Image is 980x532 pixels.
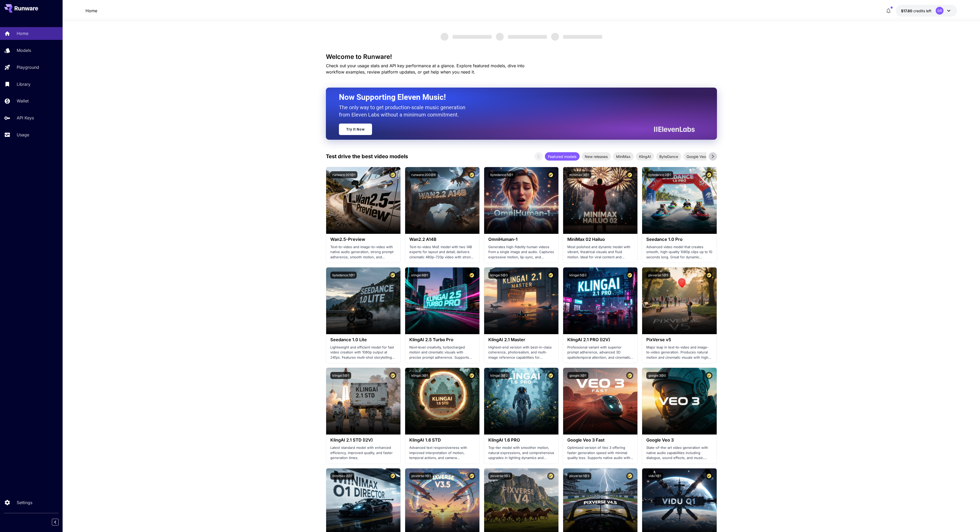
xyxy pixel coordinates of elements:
[488,438,554,443] h3: KlingAI 1.6 PRO
[646,272,670,279] button: pixverse:1@5
[656,154,681,159] span: ByteDance
[567,171,591,178] button: minimax:3@1
[409,244,475,260] p: Text-to-video MoE model with two 14B experts for layout and detail; delivers cinematic 480p–720p ...
[646,372,668,379] button: google:3@0
[901,9,913,13] span: $17.80
[409,445,475,461] p: Advanced text responsiveness with improved interpretation of motion, temporal actions, and camera...
[636,154,654,159] span: KlingAI
[567,272,589,279] button: klingai:5@2
[484,167,558,234] img: alt
[626,171,633,178] button: Certified Model – Vetted for best performance and includes a commercial license.
[17,132,29,138] p: Usage
[913,9,932,13] span: credits left
[626,372,633,379] button: Certified Model – Vetted for best performance and includes a commercial license.
[17,47,31,53] p: Models
[409,272,430,279] button: klingai:6@1
[547,171,554,178] button: Certified Model – Vetted for best performance and includes a commercial license.
[646,445,712,461] p: State-of-the-art video generation with native audio capabilities including dialogue, sound effect...
[330,372,351,379] button: klingai:5@1
[468,372,475,379] button: Certified Model – Vetted for best performance and includes a commercial license.
[642,368,716,435] img: alt
[409,438,475,443] h3: KlingAI 1.6 STD
[17,499,32,506] p: Settings
[563,267,637,334] img: alt
[613,154,634,159] span: MiniMax
[936,7,944,15] div: GR
[683,152,709,161] div: Google Veo
[646,473,663,480] button: vidu:1@1
[52,519,59,525] button: Collapse sidebar
[405,368,479,435] img: alt
[705,272,713,279] button: Certified Model – Vetted for best performance and includes a commercial license.
[389,171,396,178] button: Certified Model – Vetted for best performance and includes a commercial license.
[86,8,97,14] a: Home
[563,167,637,234] img: alt
[330,337,396,342] h3: Seedance 1.0 Lite
[409,345,475,360] p: Next‑level creativity, turbocharged motion and cinematic visuals with precise prompt adherence. S...
[705,171,713,178] button: Certified Model – Vetted for best performance and includes a commercial license.
[646,244,712,260] p: Advanced video model that creates smooth, high-quality 1080p clips up to 10 seconds long. Great f...
[656,152,681,161] div: ByteDance
[646,345,712,360] p: Major leap in text-to-video and image-to-video generation. Produces natural motion and cinematic ...
[468,272,475,279] button: Certified Model – Vetted for best performance and includes a commercial license.
[567,372,588,379] button: google:3@1
[488,237,554,242] h3: OmniHuman‑1
[567,337,633,342] h3: KlingAI 2.1 PRO (I2V)
[330,272,357,279] button: bytedance:1@1
[326,368,400,435] img: alt
[330,237,396,242] h3: Wan2.5-Preview
[409,337,475,342] h3: KlingAI 2.5 Turbo Pro
[901,8,932,14] div: $17.79532
[17,98,29,104] p: Wallet
[488,372,510,379] button: klingai:3@2
[339,124,372,135] a: Try It Now
[484,267,558,334] img: alt
[409,473,433,480] button: pixverse:1@1
[339,104,469,118] p: The only way to get production-scale music generation from Eleven Labs without a minimum commitment.
[646,237,712,242] h3: Seedance 1.0 Pro
[626,272,633,279] button: Certified Model – Vetted for best performance and includes a commercial license.
[488,473,512,480] button: pixverse:1@2
[405,267,479,334] img: alt
[330,171,357,178] button: runware:201@1
[567,244,633,260] p: Most polished and dynamic model with vibrant, theatrical visuals and fluid motion. Ideal for vira...
[17,64,39,70] p: Playground
[567,345,633,360] p: Professional variant with superior prompt adherence, advanced 3D spatiotemporal attention, and ci...
[646,337,712,342] h3: PixVerse v5
[17,30,28,36] p: Home
[488,171,515,178] button: bytedance:5@1
[409,171,438,178] button: runware:200@6
[683,154,709,159] span: Google Veo
[567,445,633,461] p: Optimized version of Veo 3 offering faster generation speed with minimal quality loss. Supports n...
[326,152,408,160] p: Test drive the best video models
[339,92,691,102] h2: Now Supporting Eleven Music!
[547,372,554,379] button: Certified Model – Vetted for best performance and includes a commercial license.
[326,63,525,75] span: Check out your usage stats and API key performance at a glance. Explore featured models, dive int...
[326,267,400,334] img: alt
[488,337,554,342] h3: KlingAI 2.1 Master
[56,517,63,527] div: Collapse sidebar
[86,8,97,14] nav: breadcrumb
[642,167,716,234] img: alt
[484,368,558,435] img: alt
[563,368,637,435] img: alt
[389,272,396,279] button: Certified Model – Vetted for best performance and includes a commercial license.
[330,445,396,461] p: Latest standard model with enhanced efficiency, improved quality, and faster generation times.
[468,171,475,178] button: Certified Model – Vetted for best performance and includes a commercial license.
[545,154,580,159] span: Featured models
[705,473,713,480] button: Certified Model – Vetted for best performance and includes a commercial license.
[547,272,554,279] button: Certified Model – Vetted for best performance and includes a commercial license.
[409,372,430,379] button: klingai:3@1
[17,81,31,87] p: Library
[545,152,580,161] div: Featured models
[488,345,554,360] p: Highest-end version with best-in-class coherence, photorealism, and multi-image reference capabil...
[896,5,957,17] button: $17.79532GR
[468,473,475,480] button: Certified Model – Vetted for best performance and includes a commercial license.
[389,473,396,480] button: Certified Model – Vetted for best performance and includes a commercial license.
[326,53,717,60] h3: Welcome to Runware!
[626,473,633,480] button: Certified Model – Vetted for best performance and includes a commercial license.
[330,473,354,480] button: minimax:2@1
[488,244,554,260] p: Generates high-fidelity human videos from a single image and audio. Captures expressive motion, l...
[389,372,396,379] button: Certified Model – Vetted for best performance and includes a commercial license.
[405,167,479,234] img: alt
